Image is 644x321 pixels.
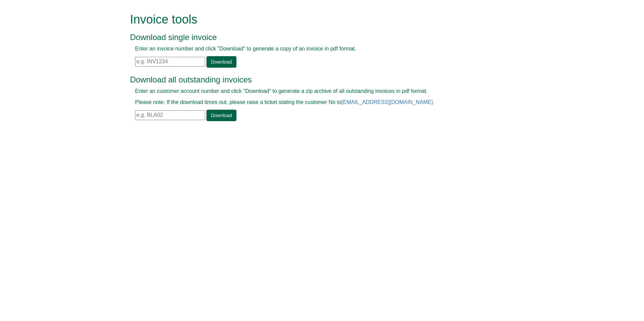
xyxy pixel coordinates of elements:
p: Enter an customer account number and click "Download" to generate a zip archive of all outstandin... [135,87,494,95]
h1: Invoice tools [130,13,499,26]
h3: Download single invoice [130,33,499,42]
a: [EMAIL_ADDRESS][DOMAIN_NAME] [342,99,433,105]
h3: Download all outstanding invoices [130,75,499,84]
a: Download [206,110,236,121]
p: Enter an invoice number and click "Download" to generate a copy of an invoice in pdf format. [135,45,494,53]
input: e.g. INV1234 [135,57,205,67]
a: Download [206,56,236,68]
p: Please note: If the download times out, please raise a ticket stating the customer No to . [135,99,494,106]
input: e.g. BLA02 [135,110,205,120]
